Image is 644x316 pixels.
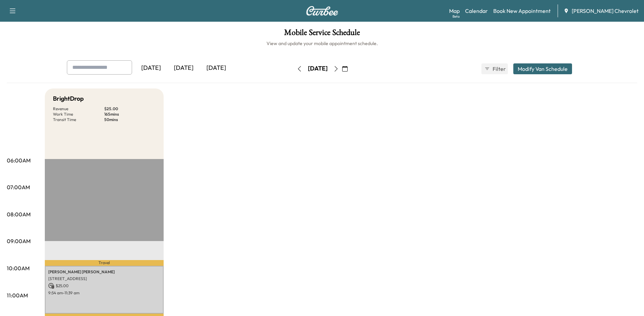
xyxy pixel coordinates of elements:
[7,237,31,245] p: 09:00AM
[449,7,460,15] a: MapBeta
[45,260,164,265] p: Travel
[306,6,338,16] img: Curbee Logo
[453,14,460,19] div: Beta
[7,156,31,164] p: 06:00AM
[7,264,30,272] p: 10:00AM
[465,7,488,15] a: Calendar
[104,117,155,122] p: 50 mins
[493,7,551,15] a: Book New Appointment
[200,60,233,76] div: [DATE]
[48,269,160,275] p: [PERSON_NAME] [PERSON_NAME]
[53,117,104,122] p: Transit Time
[48,290,160,296] p: 9:54 am - 11:39 am
[7,40,637,47] h6: View and update your mobile appointment schedule.
[481,63,508,74] button: Filter
[7,28,637,40] h1: Mobile Service Schedule
[53,94,84,103] h5: BrightDrop
[104,112,155,117] p: 165 mins
[48,276,160,281] p: [STREET_ADDRESS]
[104,106,155,112] p: $ 25.00
[7,183,30,191] p: 07:00AM
[513,63,572,74] button: Modify Van Schedule
[53,112,104,117] p: Work Time
[572,7,639,15] span: [PERSON_NAME] Chevrolet
[135,60,167,76] div: [DATE]
[53,106,104,112] p: Revenue
[7,210,31,218] p: 08:00AM
[493,65,505,73] span: Filter
[7,291,28,299] p: 11:00AM
[48,283,160,289] p: $ 25.00
[308,64,328,73] div: [DATE]
[167,60,200,76] div: [DATE]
